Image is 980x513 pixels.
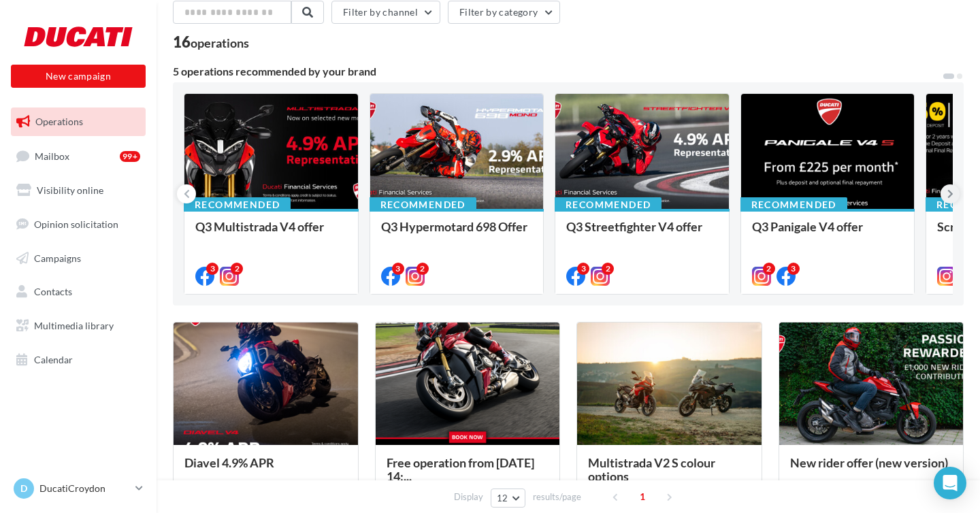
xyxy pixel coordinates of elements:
div: 3 [392,263,404,275]
span: Opinion solicitation [34,218,118,230]
div: 5 operations recommended by your brand [173,66,942,77]
span: Free operation from [DATE] 14:... [387,455,534,484]
div: Recommended [740,197,847,212]
a: Opinion solicitation [8,210,148,239]
div: Recommended [184,197,291,212]
a: Visibility online [8,176,148,205]
span: Contacts [34,286,72,297]
span: New rider offer (new version) [790,455,948,470]
div: 16 [173,35,249,50]
a: Contacts [8,278,148,306]
span: Visibility online [37,184,103,196]
p: DucatiCroydon [39,482,130,495]
div: 99+ [120,151,140,162]
a: Operations [8,107,148,136]
div: operations [191,37,249,49]
div: 2 [231,263,243,275]
a: Calendar [8,346,148,374]
span: Multistrada V2 S colour options [588,455,715,484]
span: Campaigns [34,252,81,263]
a: Campaigns [8,244,148,273]
button: New campaign [11,65,146,88]
span: results/page [533,491,581,503]
span: Q3 Panigale V4 offer [752,219,863,234]
span: Display [454,491,483,503]
div: 3 [787,263,800,275]
button: Filter by channel [331,1,440,24]
span: Diavel 4.9% APR [184,455,274,470]
div: 2 [416,263,429,275]
div: Recommended [555,197,661,212]
div: 2 [763,263,775,275]
div: 2 [602,263,614,275]
div: Recommended [370,197,476,212]
span: Operations [35,116,83,127]
span: Multimedia library [34,320,114,331]
a: D DucatiCroydon [11,476,146,501]
span: Calendar [34,354,73,365]
a: Multimedia library [8,312,148,340]
span: 1 [632,486,653,508]
div: Open Intercom Messenger [934,467,966,499]
button: 12 [491,489,525,508]
button: Filter by category [448,1,560,24]
div: 3 [577,263,589,275]
span: 12 [497,493,508,503]
div: 3 [206,263,218,275]
a: Mailbox99+ [8,142,148,171]
span: Q3 Streetfighter V4 offer [566,219,702,234]
span: Q3 Multistrada V4 offer [195,219,324,234]
span: Q3 Hypermotard 698 Offer [381,219,527,234]
span: D [20,482,27,495]
span: Mailbox [35,150,69,161]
